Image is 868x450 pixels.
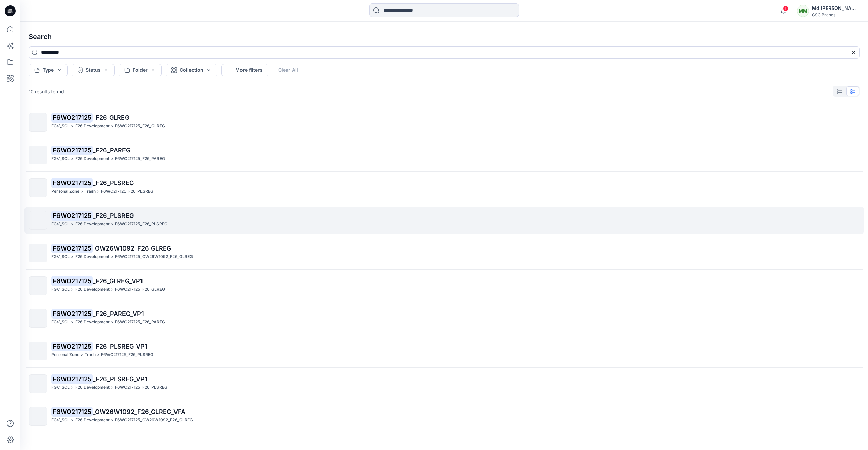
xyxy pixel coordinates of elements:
[93,277,143,285] span: _F26_GLREG_VP1
[85,351,96,358] p: Trash
[115,286,165,293] p: F6WO217125_F26_GLREG
[71,155,74,162] p: >
[24,403,864,430] a: F6WO217125_OW26W1092_F26_GLREG_VFAFGV_SOL>F26 Development>F6WO217125_OW26W1092_F26_GLREG
[111,384,114,391] p: >
[24,174,864,201] a: F6WO217125_F26_PLSREGPersonal Zone>Trash>F6WO217125_F26_PLSREG
[71,319,74,326] p: >
[24,305,864,332] a: F6WO217125_F26_PAREG_VP1FGV_SOL>F26 Development>F6WO217125_F26_PAREG
[111,155,114,162] p: >
[115,221,167,228] p: F6WO217125_F26_PLSREG
[111,123,114,130] p: >
[75,319,110,326] p: F26 Development
[221,64,268,76] button: More filters
[115,155,165,162] p: F6WO217125_F26_PAREG
[111,221,114,228] p: >
[115,384,167,391] p: F6WO217125_F26_PLSREG
[71,123,74,130] p: >
[51,309,93,318] mark: F6WO217125
[115,417,193,424] p: F6WO217125_OW26W1092_F26_GLREG
[24,338,864,365] a: F6WO217125_F26_PLSREG_VP1Personal Zone>Trash>F6WO217125_F26_PLSREG
[101,351,153,358] p: F6WO217125_F26_PLSREG
[51,253,70,260] p: FGV_SOL
[75,286,110,293] p: F26 Development
[111,417,114,424] p: >
[24,142,864,168] a: F6WO217125_F26_PAREGFGV_SOL>F26 Development>F6WO217125_F26_PAREG
[812,12,859,17] div: CSC Brands
[23,27,865,46] h4: Search
[75,384,110,391] p: F26 Development
[71,221,74,228] p: >
[51,286,70,293] p: FGV_SOL
[93,245,171,252] span: _OW26W1092_F26_GLREG
[93,408,185,415] span: _OW26W1092_F26_GLREG_VFA
[115,123,165,130] p: F6WO217125_F26_GLREG
[71,253,74,260] p: >
[93,147,130,154] span: _F26_PAREG
[166,64,217,76] button: Collection
[75,155,110,162] p: F26 Development
[115,319,165,326] p: F6WO217125_F26_PAREG
[72,64,115,76] button: Status
[51,319,70,326] p: FGV_SOL
[51,221,70,228] p: FGV_SOL
[97,351,100,358] p: >
[93,375,147,383] span: _F26_PLSREG_VP1
[97,188,100,195] p: >
[101,188,153,195] p: F6WO217125_F26_PLSREG
[51,417,70,424] p: FGV_SOL
[71,417,74,424] p: >
[75,253,110,260] p: F26 Development
[51,341,93,351] mark: F6WO217125
[111,253,114,260] p: >
[93,179,134,187] span: _F26_PLSREG
[75,123,110,130] p: F26 Development
[812,4,859,12] div: Md [PERSON_NAME]
[51,188,79,195] p: Personal Zone
[51,145,93,155] mark: F6WO217125
[93,310,144,317] span: _F26_PAREG_VP1
[111,319,114,326] p: >
[51,243,93,253] mark: F6WO217125
[51,155,70,162] p: FGV_SOL
[93,343,147,350] span: _F26_PLSREG_VP1
[71,384,74,391] p: >
[81,351,83,358] p: >
[119,64,162,76] button: Folder
[51,211,93,220] mark: F6WO217125
[24,240,864,267] a: F6WO217125_OW26W1092_F26_GLREGFGV_SOL>F26 Development>F6WO217125_OW26W1092_F26_GLREG
[24,207,864,234] a: F6WO217125_F26_PLSREGFGV_SOL>F26 Development>F6WO217125_F26_PLSREG
[29,88,64,95] p: 10 results found
[93,114,129,121] span: _F26_GLREG
[111,286,114,293] p: >
[51,123,70,130] p: FGV_SOL
[29,64,68,76] button: Type
[51,276,93,286] mark: F6WO217125
[24,272,864,299] a: F6WO217125_F26_GLREG_VP1FGV_SOL>F26 Development>F6WO217125_F26_GLREG
[797,5,809,17] div: MM
[115,253,193,260] p: F6WO217125_OW26W1092_F26_GLREG
[783,6,788,11] span: 1
[51,384,70,391] p: FGV_SOL
[75,221,110,228] p: F26 Development
[51,113,93,122] mark: F6WO217125
[93,212,134,219] span: _F26_PLSREG
[51,178,93,188] mark: F6WO217125
[71,286,74,293] p: >
[51,351,79,358] p: Personal Zone
[24,109,864,136] a: F6WO217125_F26_GLREGFGV_SOL>F26 Development>F6WO217125_F26_GLREG
[85,188,96,195] p: Trash
[51,374,93,384] mark: F6WO217125
[24,370,864,397] a: F6WO217125_F26_PLSREG_VP1FGV_SOL>F26 Development>F6WO217125_F26_PLSREG
[81,188,83,195] p: >
[51,407,93,416] mark: F6WO217125
[75,417,110,424] p: F26 Development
